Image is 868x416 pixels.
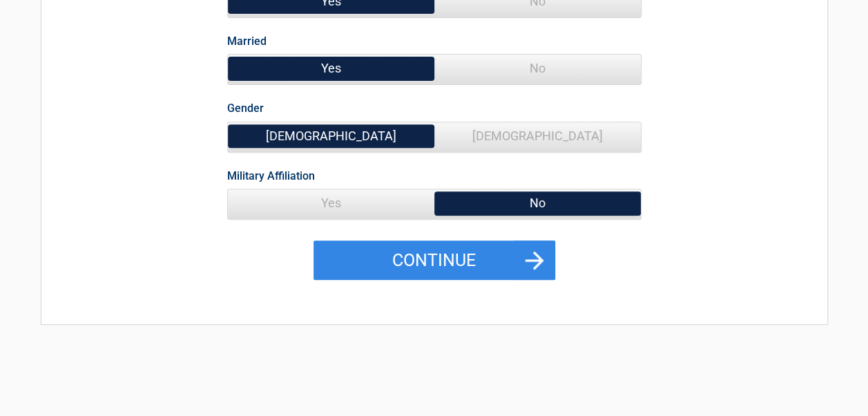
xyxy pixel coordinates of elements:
[227,167,315,185] label: Military Affiliation
[434,189,641,217] span: No
[228,122,434,150] span: [DEMOGRAPHIC_DATA]
[434,55,641,82] span: No
[227,32,267,50] label: Married
[434,122,641,150] span: [DEMOGRAPHIC_DATA]
[314,240,555,281] button: Continue
[228,55,434,82] span: Yes
[227,99,264,117] label: Gender
[228,189,434,217] span: Yes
